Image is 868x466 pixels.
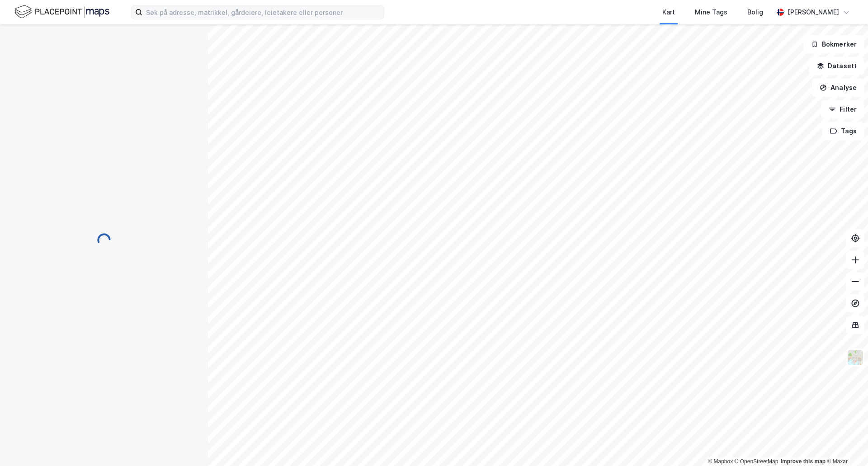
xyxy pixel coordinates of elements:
button: Bokmerker [803,35,864,53]
button: Analyse [812,79,864,97]
div: Bolig [747,7,763,18]
img: spinner.a6d8c91a73a9ac5275cf975e30b51cfb.svg [97,233,111,247]
div: [PERSON_NAME] [788,7,839,18]
a: Improve this map [781,458,826,465]
a: Mapbox [708,458,733,465]
img: logo.f888ab2527a4732fd821a326f86c7f29.svg [14,4,109,20]
div: Kart [662,7,675,18]
a: OpenStreetMap [735,458,778,465]
button: Tags [822,122,864,140]
div: Mine Tags [695,7,727,18]
input: Søk på adresse, matrikkel, gårdeiere, leietakere eller personer [142,5,384,19]
button: Filter [821,100,864,118]
iframe: Chat Widget [823,423,868,466]
button: Datasett [809,57,864,75]
img: Z [847,349,864,366]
